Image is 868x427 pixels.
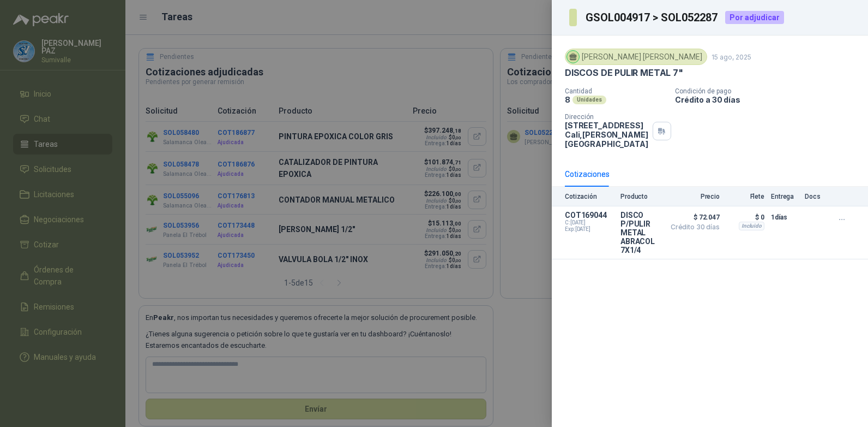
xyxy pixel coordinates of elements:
[665,193,720,200] p: Precio
[771,193,798,200] p: Entrega
[572,96,606,104] div: Unidades
[771,211,798,224] p: 1 días
[565,220,614,226] span: C: [DATE]
[565,226,614,233] span: Exp: [DATE]
[565,49,707,65] div: [PERSON_NAME] [PERSON_NAME]
[565,95,570,104] p: 8
[586,12,719,23] h3: GSOL004917 > SOL052287
[565,121,648,149] p: [STREET_ADDRESS] Cali , [PERSON_NAME][GEOGRAPHIC_DATA]
[565,67,683,79] p: DISCOS DE PULIR METAL 7"
[665,224,720,230] span: Crédito 30 días
[565,168,610,180] div: Cotizaciones
[712,53,751,61] p: 15 ago, 2025
[726,211,764,224] p: $ 0
[675,95,864,104] p: Crédito a 30 días
[565,87,666,95] p: Cantidad
[726,193,764,200] p: Flete
[565,211,614,220] p: COT169044
[805,193,827,200] p: Docs
[665,211,720,224] span: $ 72.047
[565,193,614,200] p: Cotización
[620,211,659,254] p: DISCO P/PULIR METAL ABRACOL 7X1/4
[620,193,659,200] p: Producto
[725,11,784,24] div: Por adjudicar
[565,113,648,121] p: Dirección
[739,222,764,230] div: Incluido
[675,87,864,95] p: Condición de pago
